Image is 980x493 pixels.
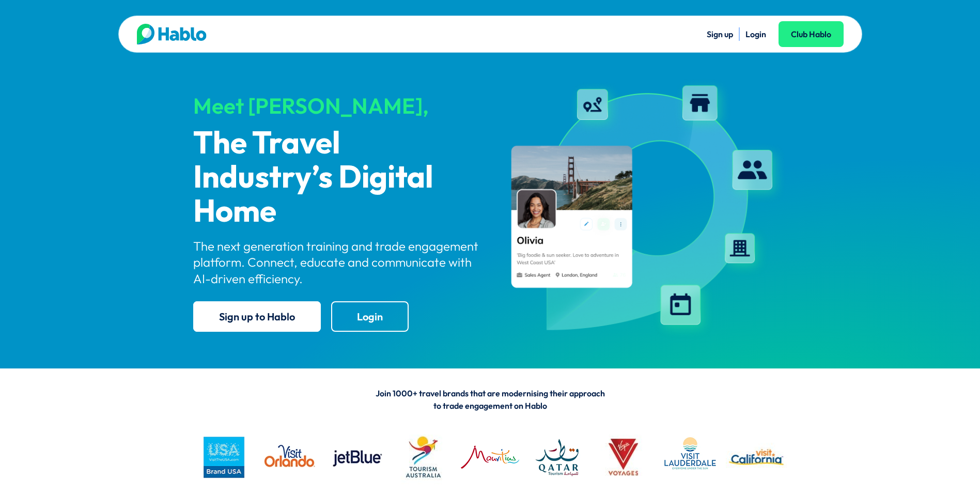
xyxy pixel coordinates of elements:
img: LAUDERDALE [659,426,721,488]
div: Meet [PERSON_NAME], [193,94,481,118]
img: Hablo logo main 2 [137,24,207,44]
a: Login [331,301,409,332]
img: VO [259,426,321,488]
a: Login [745,29,766,39]
img: MTPA [459,426,521,488]
a: Sign up [707,29,733,39]
img: jetblue [326,426,387,488]
a: Sign up to Hablo [193,301,321,332]
p: The next generation training and trade engagement platform. Connect, educate and communicate with... [193,238,481,287]
span: Join 1000+ travel brands that are modernising their approach to trade engagement on Hablo [376,388,605,411]
img: VV logo [593,426,654,488]
img: vc logo [726,426,787,488]
a: Club Hablo [779,21,844,47]
img: hablo-profile-image [499,77,787,341]
img: Tourism Australia [393,426,454,488]
img: QATAR [526,426,587,488]
img: busa [193,426,255,488]
p: The Travel Industry’s Digital Home [193,127,481,229]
